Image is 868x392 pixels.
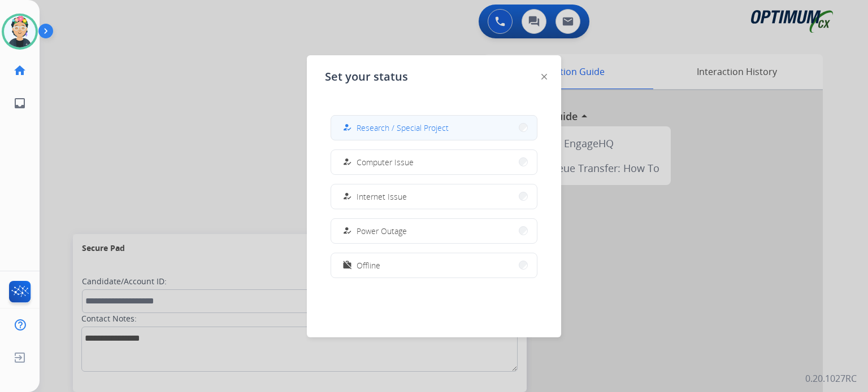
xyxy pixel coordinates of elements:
img: close-button [541,74,547,80]
button: Internet Issue [331,184,537,209]
button: Power Outage [331,219,537,243]
span: Set your status [325,69,408,85]
mat-icon: how_to_reg [342,226,352,236]
span: Research / Special Project [357,122,449,134]
mat-icon: work_off [342,261,352,270]
mat-icon: how_to_reg [342,157,352,167]
mat-icon: how_to_reg [342,123,352,133]
img: avatar [4,16,36,47]
button: Offline [331,253,537,278]
mat-icon: home [13,64,27,77]
button: Research / Special Project [331,116,537,140]
mat-icon: how_to_reg [342,192,352,201]
span: Offline [357,259,380,271]
span: Internet Issue [357,191,407,202]
p: 0.20.1027RC [805,372,857,385]
button: Computer Issue [331,150,537,174]
span: Power Outage [357,225,407,237]
mat-icon: inbox [13,96,27,110]
span: Computer Issue [357,156,414,168]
